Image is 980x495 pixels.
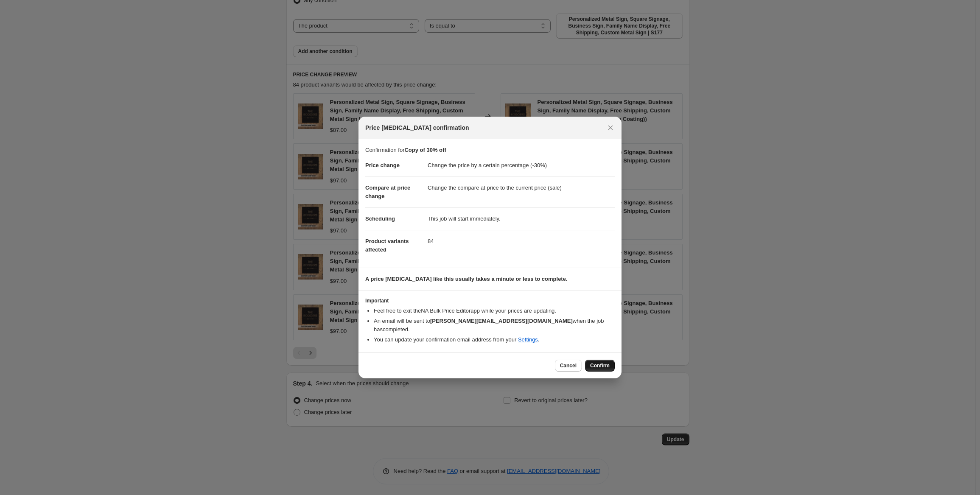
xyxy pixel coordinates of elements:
[428,230,615,252] dd: 84
[428,154,615,176] dd: Change the price by a certain percentage (-30%)
[365,146,615,154] p: Confirmation for
[365,215,395,222] span: Scheduling
[374,336,615,344] li: You can update your confirmation email address from your .
[605,122,616,134] button: Close
[365,185,410,199] span: Compare at price change
[365,238,409,253] span: Product variants affected
[585,360,615,372] button: Confirm
[365,162,400,168] span: Price change
[428,176,615,199] dd: Change the compare at price to the current price (sale)
[518,336,538,343] a: Settings
[374,317,615,334] li: An email will be sent to when the job has completed .
[430,318,573,324] b: [PERSON_NAME][EMAIL_ADDRESS][DOMAIN_NAME]
[560,362,577,369] span: Cancel
[365,123,469,132] span: Price [MEDICAL_DATA] confirmation
[365,276,568,282] b: A price [MEDICAL_DATA] like this usually takes a minute or less to complete.
[590,362,610,369] span: Confirm
[374,307,615,315] li: Feel free to exit the NA Bulk Price Editor app while your prices are updating.
[365,297,615,304] h3: Important
[428,207,615,230] dd: This job will start immediately.
[555,360,582,372] button: Cancel
[404,147,446,153] b: Copy of 30% off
